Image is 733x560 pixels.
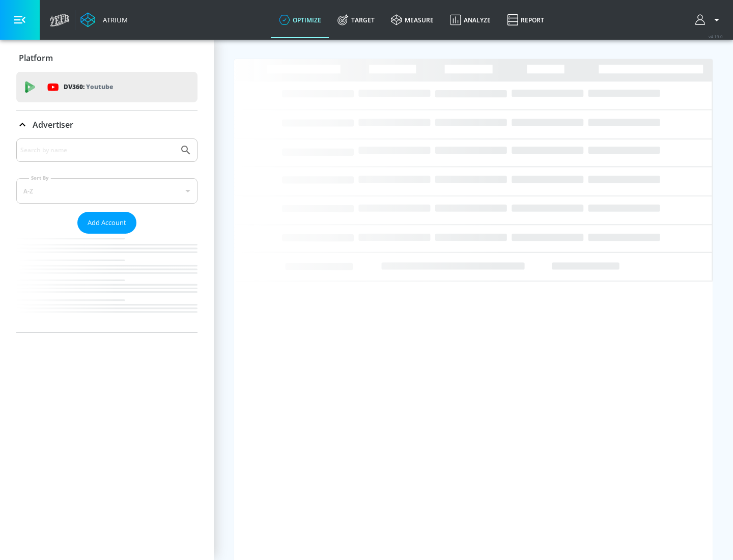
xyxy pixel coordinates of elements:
[86,81,113,92] p: Youtube
[16,44,198,72] div: Platform
[16,234,198,332] nav: list of Advertiser
[33,119,73,130] p: Advertiser
[499,2,552,38] a: Report
[64,81,113,93] p: DV360:
[88,217,126,229] span: Add Account
[19,52,53,64] p: Platform
[20,144,175,157] input: Search by name
[271,2,329,38] a: optimize
[709,34,723,39] span: v 4.19.0
[29,175,51,181] label: Sort By
[16,110,198,139] div: Advertiser
[442,2,499,38] a: Analyze
[16,72,198,102] div: DV360: Youtube
[383,2,442,38] a: measure
[16,138,198,332] div: Advertiser
[329,2,383,38] a: Target
[99,15,128,24] div: Atrium
[77,212,136,234] button: Add Account
[80,12,128,27] a: Atrium
[16,178,198,204] div: A-Z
